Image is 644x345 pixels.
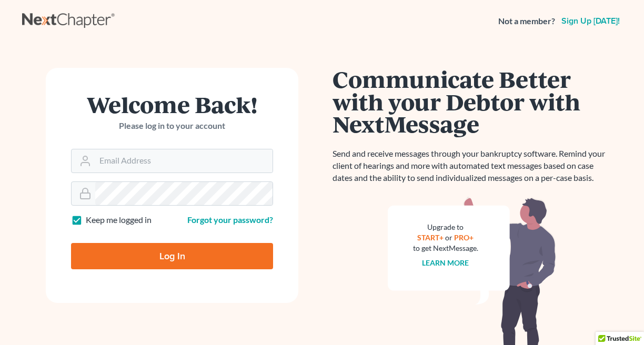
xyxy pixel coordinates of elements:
[71,120,273,132] p: Please log in to your account
[559,17,622,25] a: Sign up [DATE]!
[333,68,611,135] h1: Communicate Better with your Debtor with NextMessage
[413,222,478,232] div: Upgrade to
[71,243,273,269] input: Log In
[422,258,469,267] a: Learn more
[498,15,555,27] strong: Not a member?
[86,214,152,226] label: Keep me logged in
[333,148,611,184] p: Send and receive messages through your bankruptcy software. Remind your client of hearings and mo...
[187,215,273,225] a: Forgot your password?
[413,243,478,253] div: to get NextMessage.
[418,233,444,242] a: START+
[446,233,453,242] span: or
[95,149,273,172] input: Email Address
[455,233,474,242] a: PRO+
[71,93,273,116] h1: Welcome Back!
